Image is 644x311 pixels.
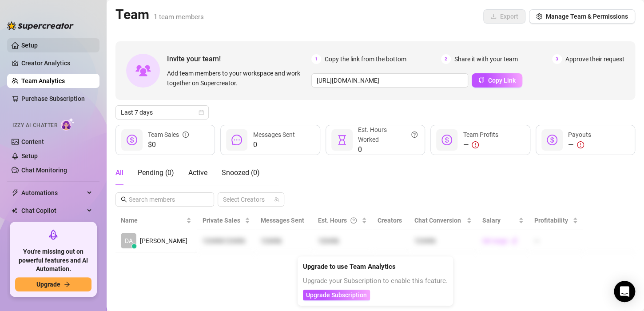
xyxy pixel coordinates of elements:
span: team [274,197,279,202]
span: copy [478,77,485,83]
span: Messages Sent [253,131,294,138]
span: dollar-circle [547,135,557,145]
span: Active [188,168,207,177]
a: Setup [21,42,38,49]
div: Pending ( 0 ) [138,167,174,178]
span: Profitability [534,217,568,224]
span: exclamation-circle [472,141,479,148]
span: 1 [311,54,321,64]
div: — [463,140,498,150]
span: 3 [552,54,562,64]
span: [PERSON_NAME] [140,236,187,246]
button: Upgradearrow-right [15,277,91,291]
input: Search members [129,195,202,204]
span: setting [536,13,542,20]
div: All [115,167,123,178]
span: Copy Link [488,77,516,84]
span: Automations [21,186,84,200]
span: dollar-circle [441,135,452,145]
a: Team Analytics [21,77,65,84]
span: edit [511,237,517,243]
span: Copy the link from the bottom [325,54,406,64]
div: Open Intercom Messenger [614,281,635,302]
span: hourglass [337,135,347,145]
span: dollar-circle [127,135,137,145]
img: AI Chatter [61,118,75,131]
a: Setup [21,152,38,159]
span: You're missing out on powerful features and AI Automation. [15,247,91,274]
span: Upgrade Subscription [306,291,367,299]
span: calendar [199,110,204,115]
span: 1 team members [154,13,204,21]
span: Izzy AI Chatter [12,121,57,130]
td: — [529,229,583,252]
div: 123456 [261,236,307,246]
span: Salary [482,217,501,224]
span: Name [121,215,184,225]
span: thunderbolt [12,189,19,196]
span: Chat Conversion [414,217,461,224]
span: 0 [358,144,417,155]
span: DA [125,236,133,246]
span: Messages Sent [261,217,304,224]
th: Name [115,212,197,229]
span: exclamation-circle [577,141,584,148]
span: Team Profits [463,131,498,138]
span: 0 [253,140,294,150]
span: Last 7 days [121,106,203,119]
img: Chat Copilot [12,207,17,214]
span: 2 [441,54,451,64]
div: 123456 123456 [202,236,250,246]
button: Manage Team & Permissions [529,9,635,24]
span: Chat Copilot [21,203,84,218]
div: — [568,140,591,150]
span: Payouts [568,131,591,138]
span: Upgrade [36,281,60,288]
td: 123456 [409,229,477,252]
span: search [121,196,127,203]
span: rocket [48,229,59,240]
span: Add team members to your workspace and work together on Supercreator. [167,68,308,88]
div: Team Sales [148,130,189,140]
div: Est. Hours Worked [358,125,417,144]
a: Content [21,138,44,145]
img: logo-BBDzfeDw.svg [7,21,74,30]
span: Invite your team! [167,53,311,64]
button: Export [483,9,525,24]
span: Approve their request [565,54,624,64]
button: Copy Link [472,73,522,88]
a: Chat Monitoring [21,167,67,174]
a: Set wageedit [482,237,517,244]
th: Creators [372,212,409,229]
a: Creator Analytics [21,56,92,70]
span: $0 [148,140,189,150]
span: Snoozed ( 0 ) [222,168,260,177]
span: Upgrade your Subscription to enable this feature. [303,277,448,285]
h2: Team [115,6,204,23]
span: info-circle [183,130,189,140]
div: Est. Hours [318,215,360,225]
span: Private Sales [202,217,240,224]
strong: Upgrade to use Team Analytics [303,263,396,271]
span: Share it with your team [454,54,518,64]
span: question-circle [411,125,417,144]
span: Manage Team & Permissions [546,13,628,20]
button: Upgrade Subscription [303,290,370,300]
span: message [231,135,242,145]
a: Purchase Subscription [21,92,92,106]
span: arrow-right [64,281,70,287]
div: 123456 [318,236,367,246]
span: question-circle [350,215,357,225]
